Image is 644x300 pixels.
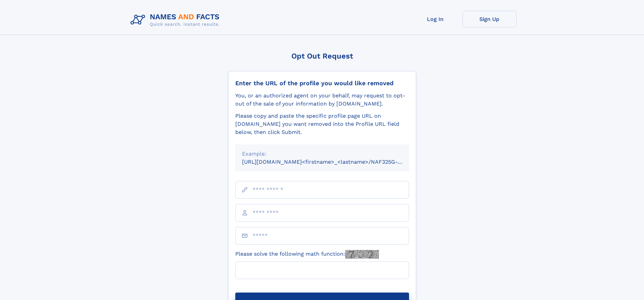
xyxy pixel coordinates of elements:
[242,159,422,165] small: [URL][DOMAIN_NAME]<firstname>_<lastname>/NAF325G-xxxxxxxx
[235,79,409,87] div: Enter the URL of the profile you would like removed
[235,250,379,259] label: Please solve the following math function:
[408,11,462,27] a: Log In
[462,11,517,27] a: Sign Up
[242,150,402,158] div: Example:
[235,112,409,136] div: Please copy and paste the specific profile page URL on [DOMAIN_NAME] you want removed into the Pr...
[235,92,409,108] div: You, or an authorized agent on your behalf, may request to opt-out of the sale of your informatio...
[128,11,225,29] img: Logo Names and Facts
[228,52,416,60] div: Opt Out Request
